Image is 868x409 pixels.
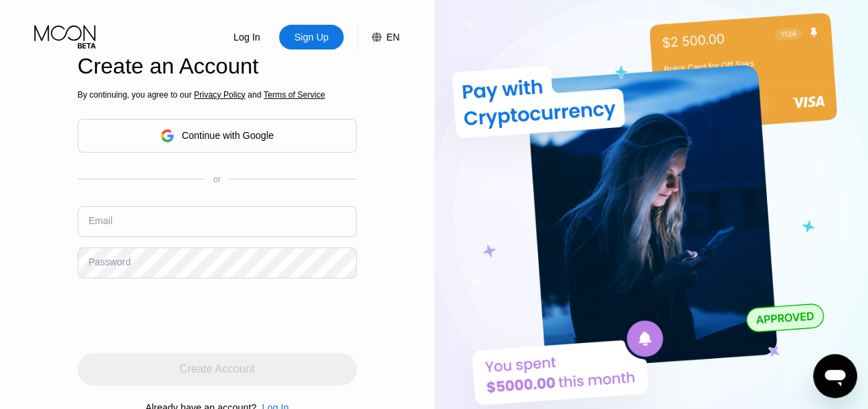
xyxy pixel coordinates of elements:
div: or [213,175,221,184]
div: Log In [214,25,279,49]
div: Create an Account [78,54,357,79]
div: Continue with Google [181,130,274,141]
div: EN [386,32,399,43]
div: Sign Up [293,30,330,44]
span: Terms of Service [263,90,324,100]
div: Log In [232,30,262,44]
div: By continuing, you agree to our [78,90,357,100]
div: Sign Up [279,25,344,49]
div: Email [89,215,113,226]
span: and [245,90,264,100]
div: Password [89,256,131,267]
span: Privacy Policy [194,90,245,100]
div: EN [357,25,399,49]
iframe: reCAPTCHA [78,289,287,342]
div: Continue with Google [78,119,357,153]
iframe: Button to launch messaging window [813,354,857,398]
